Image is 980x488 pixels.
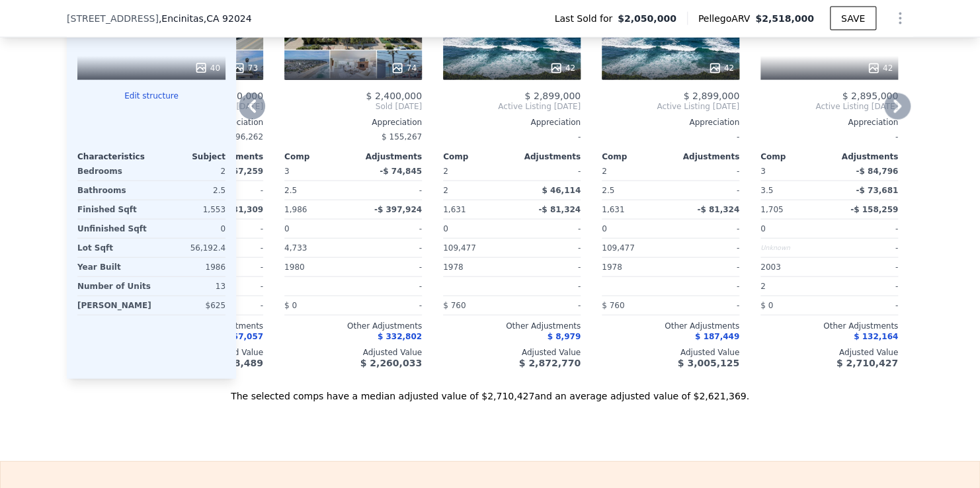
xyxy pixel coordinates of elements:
[154,239,225,257] div: 56,192.4
[216,205,263,214] span: -$ 131,309
[760,224,766,233] span: 0
[443,101,581,112] span: Active Listing [DATE]
[284,117,422,128] div: Appreciation
[832,277,898,296] div: -
[830,7,876,30] button: SAVE
[602,151,671,162] div: Comp
[673,258,739,276] div: -
[151,151,225,162] div: Subject
[221,167,263,176] span: -$ 67,259
[356,296,422,315] div: -
[548,332,581,341] span: $ 8,979
[760,239,827,257] div: Unknown
[77,181,149,200] div: Bathrooms
[760,151,829,162] div: Comp
[842,91,898,101] span: $ 2,895,000
[443,301,466,310] span: $ 760
[760,258,827,276] div: 2003
[194,61,220,75] div: 40
[602,347,739,358] div: Adjusted Value
[512,151,581,162] div: Adjustments
[284,101,422,112] span: Sold [DATE]
[77,239,149,257] div: Lot Sqft
[228,132,263,142] span: $ 96,262
[760,167,766,176] span: 3
[77,91,225,101] button: Edit structure
[77,162,149,181] div: Bedrooms
[602,205,624,214] span: 1,631
[673,181,739,200] div: -
[67,379,913,403] div: The selected comps have a median adjusted value of $2,710,427 and an average adjusted value of $2...
[77,296,151,315] div: [PERSON_NAME]
[697,205,739,214] span: -$ 81,324
[555,12,618,25] span: Last Sold for
[77,151,151,162] div: Characteristics
[204,13,252,24] span: , CA 92024
[356,181,422,200] div: -
[219,332,263,341] span: $ 257,057
[232,61,258,75] div: 73
[550,61,575,75] div: 42
[602,243,635,253] span: 109,477
[514,162,581,181] div: -
[673,277,739,296] div: -
[356,277,422,296] div: -
[832,239,898,257] div: -
[443,205,466,214] span: 1,631
[443,224,448,233] span: 0
[380,167,422,176] span: -$ 74,845
[856,186,898,195] span: -$ 73,681
[837,358,898,368] span: $ 2,710,427
[443,321,581,331] div: Other Adjustments
[353,151,422,162] div: Adjustments
[77,200,149,219] div: Finished Sqft
[602,181,668,200] div: 2.5
[832,296,898,315] div: -
[698,12,756,25] span: Pellego ARV
[602,301,624,310] span: $ 760
[366,91,422,101] span: $ 2,400,000
[443,128,581,146] div: -
[695,332,739,341] span: $ 187,449
[673,162,739,181] div: -
[284,205,307,214] span: 1,986
[854,332,898,341] span: $ 132,164
[284,243,307,253] span: 4,733
[154,220,225,238] div: 0
[154,200,225,219] div: 1,553
[154,258,225,276] div: 1986
[443,347,581,358] div: Adjusted Value
[514,258,581,276] div: -
[443,243,476,253] span: 109,477
[443,258,509,276] div: 1978
[391,61,417,75] div: 74
[284,301,297,310] span: $ 0
[284,224,290,233] span: 0
[156,277,225,296] div: 13
[514,239,581,257] div: -
[524,91,581,101] span: $ 2,899,000
[755,13,814,24] span: $2,518,000
[378,332,422,341] span: $ 332,802
[154,181,225,200] div: 2.5
[760,301,773,310] span: $ 0
[760,277,827,296] div: 2
[602,321,739,331] div: Other Adjustments
[760,128,898,146] div: -
[678,358,739,368] span: $ 3,005,125
[284,347,422,358] div: Adjusted Value
[77,258,149,276] div: Year Built
[284,151,353,162] div: Comp
[356,220,422,238] div: -
[538,205,581,214] span: -$ 81,324
[618,12,676,25] span: $2,050,000
[602,224,607,233] span: 0
[159,12,252,25] span: , Encinitas
[760,117,898,128] div: Appreciation
[374,205,422,214] span: -$ 397,924
[760,205,783,214] span: 1,705
[829,151,898,162] div: Adjustments
[671,151,739,162] div: Adjustments
[284,167,290,176] span: 3
[519,358,581,368] span: $ 2,872,770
